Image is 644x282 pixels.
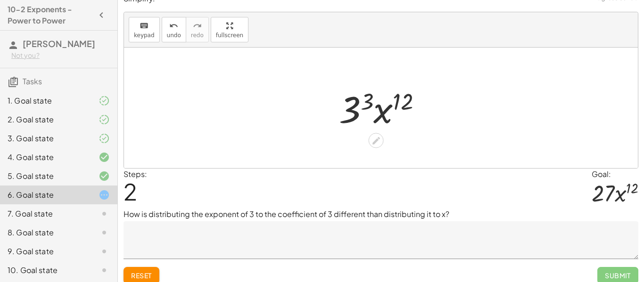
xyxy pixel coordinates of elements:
span: Tasks [23,76,42,86]
div: 1. Goal state [8,95,83,106]
div: 10. Goal state [8,265,83,276]
div: 4. Goal state [8,152,83,163]
span: [PERSON_NAME] [23,38,95,49]
span: 2 [124,177,137,206]
span: undo [167,32,181,39]
button: redoredo [186,17,209,42]
i: redo [193,20,202,32]
i: Task not started. [99,246,110,257]
button: fullscreen [211,17,248,42]
div: Not you? [11,51,110,60]
button: undoundo [162,17,186,42]
span: keypad [134,32,155,39]
i: Task not started. [99,265,110,276]
i: Task not started. [99,227,110,238]
div: 3. Goal state [8,133,83,144]
h4: 10-2 Exponents - Power to Power [8,4,93,26]
label: Steps: [124,169,147,179]
div: 5. Goal state [8,170,83,182]
span: Reset [131,271,152,280]
i: Task finished and part of it marked as correct. [99,95,110,106]
i: undo [169,20,178,32]
i: keyboard [140,20,149,32]
i: Task not started. [99,208,110,219]
div: Edit math [369,133,384,148]
p: How is distributing the exponent of 3 to the coefficient of 3 different than distributing it to x? [124,209,638,220]
i: Task started. [99,189,110,201]
i: Task finished and correct. [99,152,110,163]
div: Goal: [592,169,638,180]
div: 8. Goal state [8,227,83,238]
div: 2. Goal state [8,114,83,125]
i: Task finished and part of it marked as correct. [99,114,110,125]
button: keyboardkeypad [129,17,160,42]
span: fullscreen [216,32,243,39]
i: Task finished and part of it marked as correct. [99,133,110,144]
div: 7. Goal state [8,208,83,219]
div: 6. Goal state [8,189,83,201]
i: Task finished and correct. [99,170,110,182]
span: redo [191,32,204,39]
div: 9. Goal state [8,246,83,257]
